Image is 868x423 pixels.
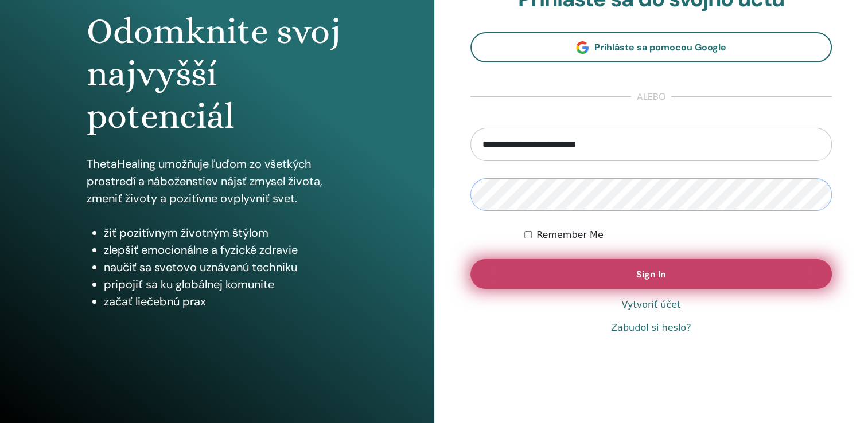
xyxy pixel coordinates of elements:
[611,321,691,335] a: Zabudol si heslo?
[87,10,347,138] h1: Odomknite svoj najvyšší potenciál
[104,241,347,258] li: zlepšiť emocionálne a fyzické zdravie
[104,276,347,293] li: pripojiť sa ku globálnej komunite
[104,258,347,276] li: naučiť sa svetovo uznávanú techniku
[621,298,680,312] a: Vytvoriť účet
[536,228,604,242] label: Remember Me
[470,259,832,289] button: Sign In
[631,90,671,104] span: alebo
[524,228,832,242] div: Keep me authenticated indefinitely or until I manually logout
[104,224,347,241] li: žiť pozitívnym životným štýlom
[636,268,666,280] span: Sign In
[594,41,726,53] span: Prihláste sa pomocou Google
[470,32,832,62] a: Prihláste sa pomocou Google
[104,293,347,310] li: začať liečebnú prax
[87,155,347,207] p: ThetaHealing umožňuje ľuďom zo všetkých prostredí a náboženstiev nájsť zmysel života, zmeniť živo...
